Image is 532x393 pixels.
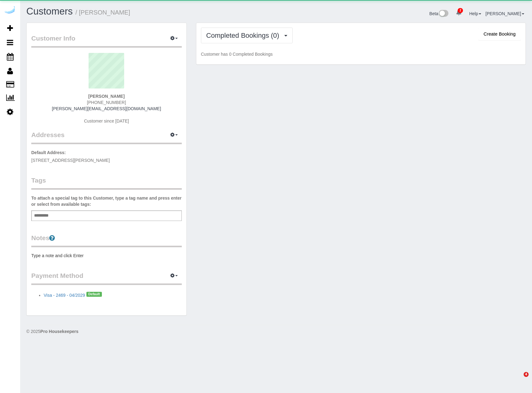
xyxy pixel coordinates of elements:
[87,100,126,105] span: [PHONE_NUMBER]
[453,6,465,20] a: 2
[44,293,85,298] a: Visa - 2469 - 04/2029
[31,195,182,207] label: To attach a special tag to this Customer, type a tag name and press enter or select from availabl...
[438,10,448,18] img: New interface
[31,253,182,259] pre: Type a note and click Enter
[31,34,182,48] legend: Customer Info
[430,11,449,16] a: Beta
[206,32,282,39] span: Completed Bookings (0)
[201,51,521,57] p: Customer has 0 Completed Bookings
[76,9,130,16] small: / [PERSON_NAME]
[31,158,110,163] span: [STREET_ADDRESS][PERSON_NAME]
[201,28,293,43] button: Completed Bookings (0)
[486,11,524,16] a: [PERSON_NAME]
[31,176,182,190] legend: Tags
[524,372,529,377] span: 4
[86,292,102,297] span: Default
[31,233,182,247] legend: Notes
[40,329,78,334] strong: Pro Housekeepers
[478,28,521,41] button: Create Booking
[4,6,16,15] img: Automaid Logo
[469,11,481,16] a: Help
[31,271,182,285] legend: Payment Method
[52,106,161,111] a: [PERSON_NAME][EMAIL_ADDRESS][DOMAIN_NAME]
[458,8,463,13] span: 2
[88,94,124,99] strong: [PERSON_NAME]
[26,6,73,17] a: Customers
[31,149,66,156] label: Default Address:
[26,328,526,335] div: © 2025
[84,119,129,123] span: Customer since [DATE]
[511,372,526,387] iframe: Intercom live chat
